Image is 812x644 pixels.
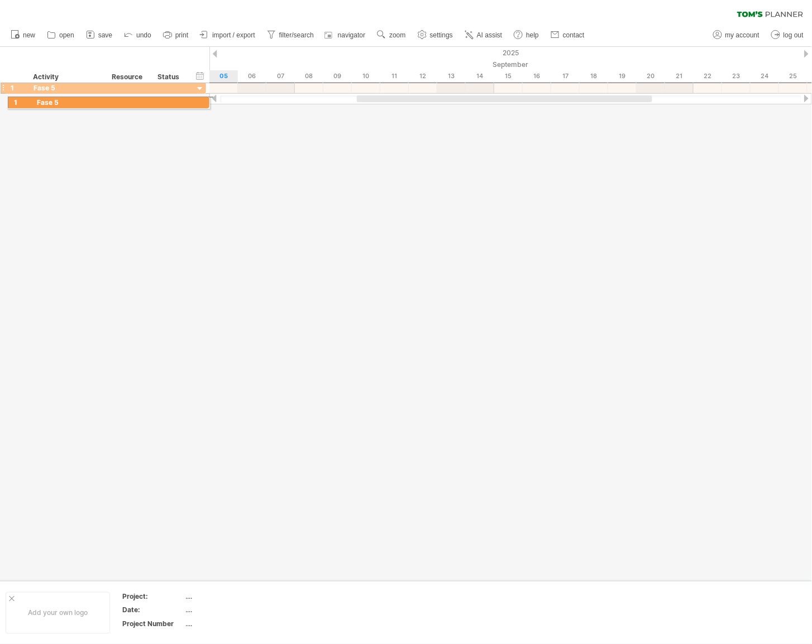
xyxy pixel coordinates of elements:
div: Date: [122,605,184,615]
a: zoom [374,28,409,42]
div: Monday, 22 September 2025 [694,70,722,82]
span: contact [563,31,585,39]
span: save [98,31,112,39]
a: my account [710,28,763,42]
span: help [526,31,539,39]
a: undo [121,28,155,42]
div: Wednesday, 10 September 2025 [352,70,380,82]
div: Saturday, 13 September 2025 [437,70,466,82]
a: help [511,28,542,42]
a: settings [415,28,456,42]
div: Saturday, 6 September 2025 [238,70,266,82]
span: navigator [338,31,365,39]
a: print [160,28,192,42]
span: import / export [212,31,255,39]
div: Tuesday, 9 September 2025 [323,70,352,82]
span: zoom [389,31,405,39]
span: AI assist [477,31,502,39]
div: .... [186,592,280,601]
a: filter/search [264,28,317,42]
div: Resource [112,71,146,83]
div: 1 [11,83,27,93]
div: Tuesday, 16 September 2025 [523,70,551,82]
a: save [83,28,116,42]
span: settings [430,31,453,39]
div: Sunday, 14 September 2025 [466,70,494,82]
div: Activity [33,71,100,83]
div: Sunday, 21 September 2025 [665,70,694,82]
div: Friday, 12 September 2025 [409,70,437,82]
div: .... [186,605,280,615]
div: Thursday, 18 September 2025 [580,70,608,82]
div: Sunday, 7 September 2025 [266,70,295,82]
div: Saturday, 20 September 2025 [637,70,665,82]
span: filter/search [279,31,314,39]
div: Project: [122,592,184,601]
div: Friday, 19 September 2025 [608,70,637,82]
div: .... [186,619,280,629]
a: contact [548,28,588,42]
div: Thursday, 11 September 2025 [380,70,409,82]
div: Thursday, 25 September 2025 [779,70,808,82]
div: Tuesday, 23 September 2025 [722,70,751,82]
div: Add your own logo [6,592,110,634]
a: log out [768,28,807,42]
span: my account [725,31,760,39]
a: import / export [197,28,259,42]
div: Fase 5 [34,83,101,93]
div: Wednesday, 17 September 2025 [551,70,580,82]
div: Status [157,71,182,83]
div: Monday, 15 September 2025 [494,70,523,82]
a: new [8,28,39,42]
span: new [23,31,35,39]
div: Monday, 8 September 2025 [295,70,323,82]
span: print [175,31,188,39]
span: log out [784,31,804,39]
span: open [59,31,74,39]
a: open [44,28,78,42]
div: Friday, 5 September 2025 [209,70,238,82]
div: Wednesday, 24 September 2025 [751,70,779,82]
a: AI assist [462,28,505,42]
span: undo [136,31,151,39]
a: navigator [323,28,369,42]
div: Project Number [122,619,184,629]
